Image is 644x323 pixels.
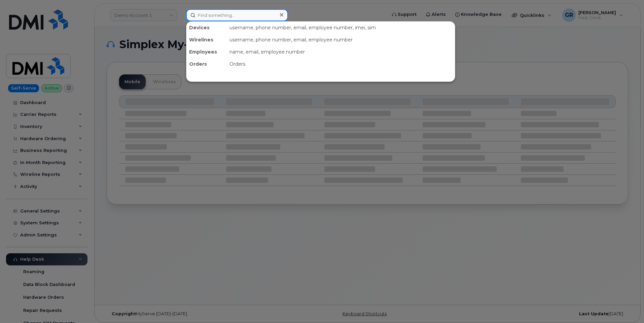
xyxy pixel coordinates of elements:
[227,46,455,58] div: name, email, employee number
[227,58,455,70] div: Orders
[227,22,455,34] div: username, phone number, email, employee number, imei, sim
[186,46,227,58] div: Employees
[186,22,227,34] div: Devices
[227,34,455,46] div: username, phone number, email, employee number
[186,34,227,46] div: Wirelines
[186,58,227,70] div: Orders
